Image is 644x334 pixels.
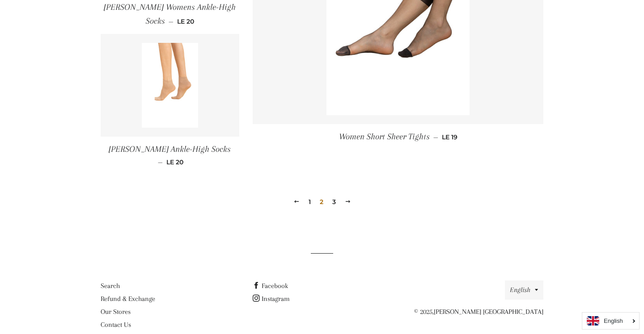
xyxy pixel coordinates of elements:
span: Women Short Sheer Tights [339,132,430,142]
span: — [169,17,174,25]
a: Search [101,282,120,290]
button: English [505,280,543,300]
span: 2 [316,195,327,209]
span: [PERSON_NAME] Ankle-High Socks [109,144,231,154]
a: English [587,316,635,326]
a: Contact Us [101,321,131,329]
span: — [433,133,438,141]
a: Our Stores [101,308,131,316]
a: Women Short Sheer Tights — LE 19 [253,124,543,150]
i: English [604,318,623,324]
a: Instagram [253,295,290,303]
span: LE 19 [442,133,458,141]
a: 3 [329,195,339,209]
a: [PERSON_NAME] Ankle-High Socks — LE 20 [101,137,239,173]
span: — [158,158,163,166]
span: [PERSON_NAME] Womens Ankle-High Socks [104,2,236,26]
span: LE 20 [177,17,194,25]
a: Facebook [253,282,288,290]
a: Refund & Exchange [101,295,155,303]
span: LE 20 [166,158,183,166]
p: © 2025, [405,306,543,317]
a: [PERSON_NAME] [GEOGRAPHIC_DATA] [434,308,543,316]
a: 1 [305,195,314,209]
